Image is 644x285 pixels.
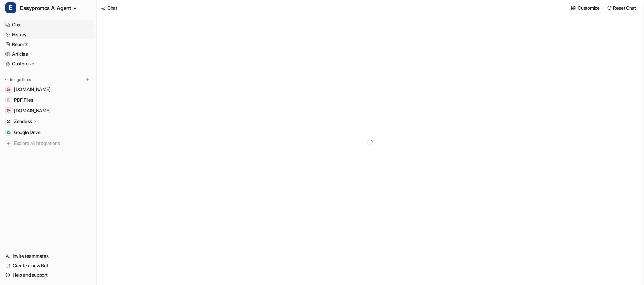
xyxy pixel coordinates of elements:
div: Chat [107,4,117,11]
img: Zendesk [7,119,11,123]
span: [DOMAIN_NAME] [14,107,50,114]
button: Customize [569,3,602,13]
img: www.easypromosapp.com [7,109,11,113]
img: menu_add.svg [85,77,90,82]
a: Invite teammates [3,251,94,261]
a: Google DriveGoogle Drive [3,128,94,137]
span: Explore all integrations [14,138,91,149]
span: Google Drive [14,129,41,136]
img: reset [607,5,612,10]
a: Create a new Bot [3,261,94,270]
a: History [3,30,94,39]
a: easypromos-apiref.redoc.ly[DOMAIN_NAME] [3,84,94,94]
a: Customize [3,59,94,68]
span: [DOMAIN_NAME] [14,86,50,93]
a: PDF FilesPDF Files [3,95,94,105]
span: Easypromos AI Agent [20,3,71,13]
a: Articles [3,49,94,59]
span: PDF Files [14,97,33,103]
a: Explore all integrations [3,138,94,148]
button: Integrations [3,76,33,83]
p: Customize [578,4,599,11]
a: Reports [3,40,94,49]
img: PDF Files [7,98,11,102]
p: Integrations [10,77,31,82]
a: Chat [3,20,94,30]
img: customize [571,5,576,10]
span: E [5,2,16,13]
a: Help and support [3,270,94,280]
a: www.easypromosapp.com[DOMAIN_NAME] [3,106,94,115]
button: Reset Chat [605,3,639,13]
img: expand menu [4,77,9,82]
p: Zendesk [14,118,32,125]
img: Google Drive [7,130,11,134]
img: explore all integrations [5,140,12,147]
img: easypromos-apiref.redoc.ly [7,87,11,91]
